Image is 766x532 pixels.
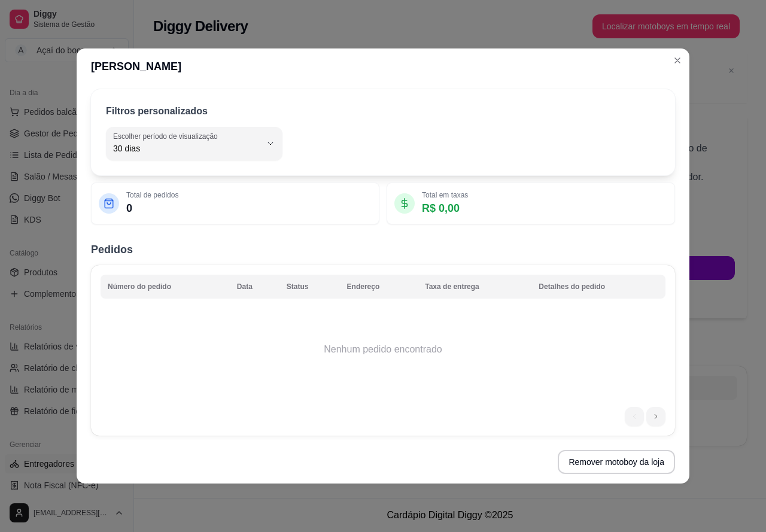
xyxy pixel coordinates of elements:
p: Total de pedidos [126,190,178,200]
button: Remover motoboy da loja [558,450,675,474]
td: Nenhum pedido encontrado [101,302,665,397]
label: Escolher período de visualização [113,131,221,141]
th: Taxa de entrega [418,275,531,299]
p: 0 [126,200,178,217]
p: Filtros personalizados [106,104,208,118]
th: Data [230,275,279,299]
button: Close [668,51,687,70]
th: Status [279,275,340,299]
th: Detalhes do pedido [531,275,665,299]
nav: pagination navigation [619,401,671,432]
li: next page button [646,407,665,426]
th: Número do pedido [101,275,230,299]
p: Total em taxas [422,190,468,200]
button: Escolher período de visualização30 dias [106,127,282,160]
span: 30 dias [113,142,261,154]
header: [PERSON_NAME] [77,48,689,84]
th: Endereço [340,275,418,299]
h2: Pedidos [91,241,675,258]
p: R$ 0,00 [422,200,468,217]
